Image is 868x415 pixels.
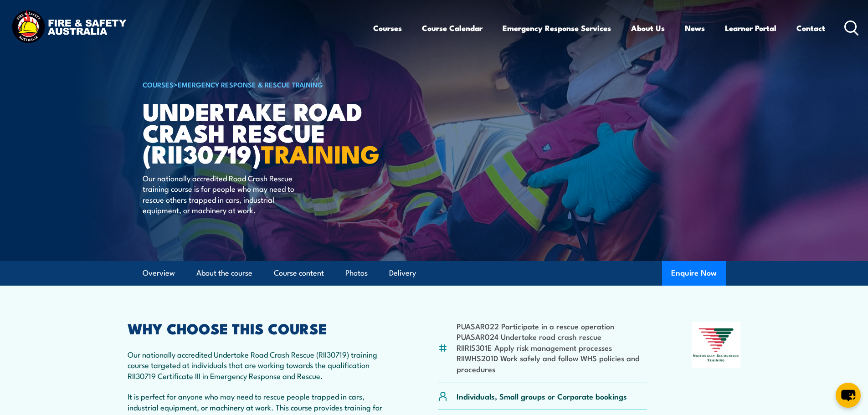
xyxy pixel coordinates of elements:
[457,321,647,331] li: PUASAR022 Participate in a rescue operation
[457,342,647,353] li: RIIRIS301E Apply risk management processes
[196,261,252,285] a: About the course
[836,383,861,408] button: chat-button
[345,261,368,285] a: Photos
[685,16,705,40] a: News
[261,134,380,172] strong: TRAINING
[631,16,665,40] a: About Us
[143,79,174,89] a: COURSES
[457,353,647,374] li: RIIWHS201D Work safely and follow WHS policies and procedures
[389,261,416,285] a: Delivery
[128,349,394,381] p: Our nationally accredited Undertake Road Crash Rescue (RII30719) training course targeted at indi...
[143,261,175,285] a: Overview
[143,79,368,90] h6: >
[457,331,647,342] li: PUASAR024 Undertake road crash rescue
[662,261,726,286] button: Enquire Now
[143,173,309,215] p: Our nationally accredited Road Crash Rescue training course is for people who may need to rescue ...
[692,322,741,368] img: Nationally Recognised Training logo.
[143,100,368,164] h1: Undertake Road Crash Rescue (RII30719)
[422,16,483,40] a: Course Calendar
[178,79,323,89] a: Emergency Response & Rescue Training
[725,16,776,40] a: Learner Portal
[373,16,402,40] a: Courses
[274,261,324,285] a: Course content
[457,391,627,401] p: Individuals, Small groups or Corporate bookings
[128,322,394,334] h2: WHY CHOOSE THIS COURSE
[796,16,825,40] a: Contact
[503,16,611,40] a: Emergency Response Services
